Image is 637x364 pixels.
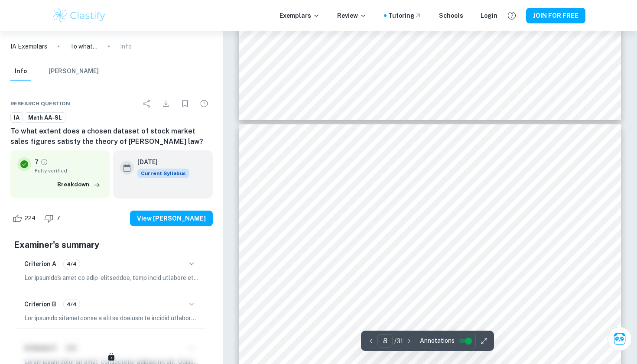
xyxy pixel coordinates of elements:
img: Clastify logo [52,7,107,24]
a: Login [481,11,497,20]
span: 4/4 [64,300,80,308]
a: Schools [439,11,463,20]
h5: Examiner's summary [14,238,209,251]
p: Lor ipsumdo sitametconse a elitse doeiusm te incidid utlaboreetdo magnaali, enimadm, ven quisnost... [24,313,199,323]
button: JOIN FOR FREE [526,8,585,23]
span: Current Syllabus [137,169,189,178]
h6: [DATE] [137,157,182,167]
p: To what extent does a chosen dataset of stock market sales figures satisfy the theory of [PERSON_... [70,42,97,51]
div: This exemplar is based on the current syllabus. Feel free to refer to it for inspiration/ideas wh... [137,169,189,178]
span: Annotations [420,336,455,345]
span: 224 [20,214,40,223]
div: Report issue [195,95,213,112]
span: Math AA-SL [25,114,65,122]
h6: Criterion B [24,299,56,309]
span: Fully verified [35,167,103,175]
a: Math AA-SL [25,112,65,123]
h6: To what extent does a chosen dataset of stock market sales figures satisfy the theory of [PERSON_... [10,126,213,147]
span: IA [11,114,23,122]
p: 7 [35,157,39,167]
h6: Criterion A [24,259,56,269]
a: Grade fully verified [40,158,48,166]
span: 7 [52,214,65,223]
span: Research question [10,100,70,107]
div: Download [157,95,175,112]
p: Exemplars [279,11,320,20]
div: Dislike [42,211,65,225]
button: Breakdown [55,178,103,191]
p: Review [337,11,367,20]
button: Help and Feedback [504,8,519,23]
a: IA Exemplars [10,42,47,51]
div: Bookmark [176,95,194,112]
div: Share [138,95,156,112]
button: Ask Clai [608,327,632,351]
a: Tutoring [388,11,422,20]
a: IA [10,112,23,123]
p: Info [120,42,132,51]
p: / 31 [394,336,403,346]
button: View [PERSON_NAME] [130,211,213,226]
button: [PERSON_NAME] [49,62,99,81]
button: Info [10,62,31,81]
p: Lor ipsumdo's amet co adip-elitseddoe, temp incid utlabore etdolorem aliquaenimad, mini, ven quis... [24,273,199,283]
span: 4/4 [64,260,80,268]
div: Like [10,211,40,225]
